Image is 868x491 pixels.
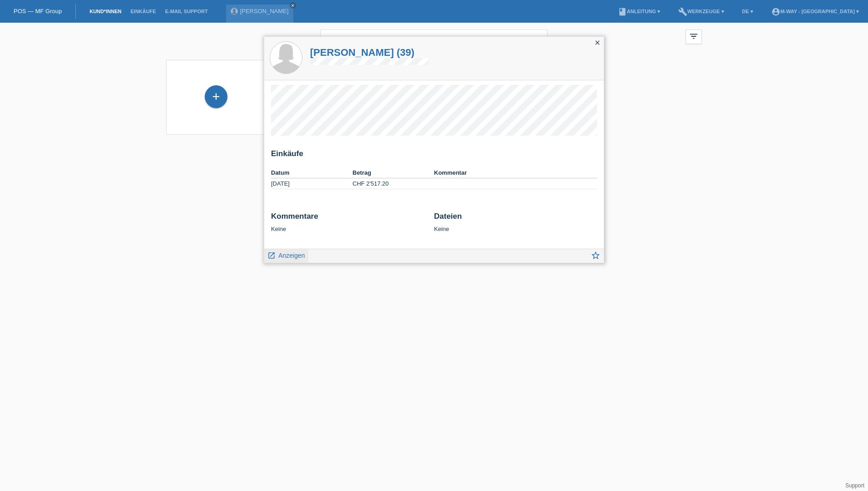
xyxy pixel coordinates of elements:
[591,250,601,260] i: star_border
[240,8,289,15] a: [PERSON_NAME]
[738,9,758,14] a: DE ▾
[267,249,305,260] a: launch Anzeigen
[271,212,427,226] h2: Kommentare
[267,251,276,260] i: launch
[434,167,597,178] th: Kommentar
[771,7,780,16] i: account_circle
[591,251,601,263] a: star_border
[532,34,543,45] i: close
[161,9,212,14] a: E-Mail Support
[689,31,699,41] i: filter_list
[278,252,305,259] span: Anzeigen
[434,212,597,232] div: Keine
[594,39,601,46] i: close
[613,9,665,14] a: bookAnleitung ▾
[271,212,427,232] div: Keine
[321,29,547,51] input: Suche...
[353,167,434,178] th: Betrag
[205,89,227,104] div: Kund*in hinzufügen
[85,9,126,14] a: Kund*innen
[310,47,429,58] a: [PERSON_NAME] (39)
[271,178,353,189] td: [DATE]
[291,3,295,8] i: close
[845,482,864,489] a: Support
[678,7,687,16] i: build
[618,7,627,16] i: book
[126,9,160,14] a: Einkäufe
[271,149,597,163] h2: Einkäufe
[434,212,597,226] h2: Dateien
[767,9,863,14] a: account_circlem-way - [GEOGRAPHIC_DATA] ▾
[353,178,434,189] td: CHF 2'517.20
[290,2,296,9] a: close
[674,9,729,14] a: buildWerkzeuge ▾
[14,8,62,15] a: POS — MF Group
[271,167,353,178] th: Datum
